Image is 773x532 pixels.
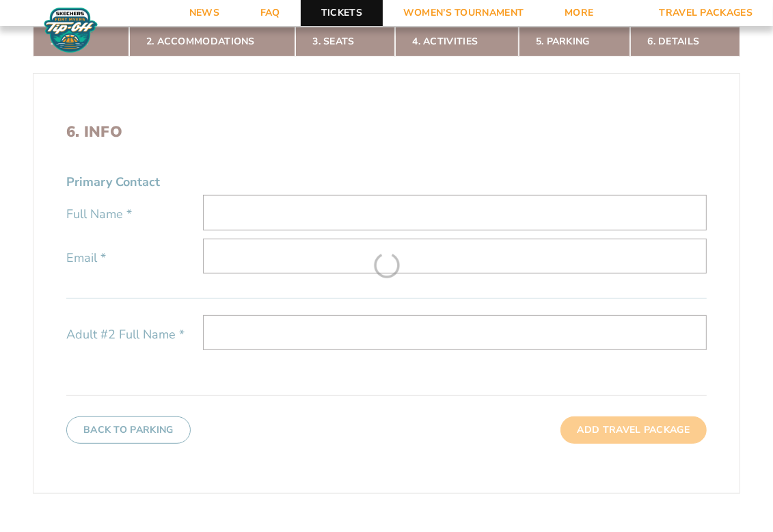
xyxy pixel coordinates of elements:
a: 5. Parking [519,27,631,57]
a: 1. Team [33,27,129,57]
a: 4. Activities [395,27,518,57]
a: 2. Accommodations [129,27,296,57]
img: Fort Myers Tip-Off [41,7,100,53]
a: 3. Seats [295,27,395,57]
